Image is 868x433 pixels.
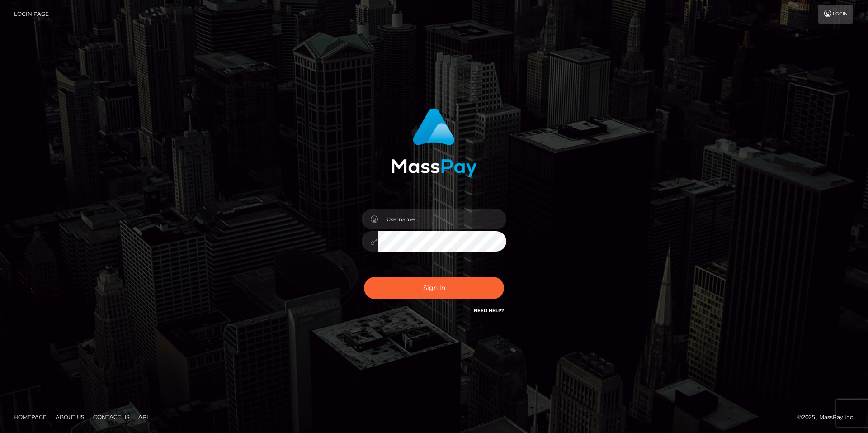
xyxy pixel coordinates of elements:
[364,277,504,299] button: Sign in
[818,5,853,24] a: Login
[52,410,88,424] a: About Us
[391,108,477,177] img: MassPay Login
[474,308,504,314] a: Need Help?
[135,410,152,424] a: API
[797,412,861,422] div: © 2025 , MassPay Inc.
[378,209,506,229] input: Username...
[90,410,133,424] a: Contact Us
[14,5,49,24] a: Login Page
[10,410,50,424] a: Homepage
